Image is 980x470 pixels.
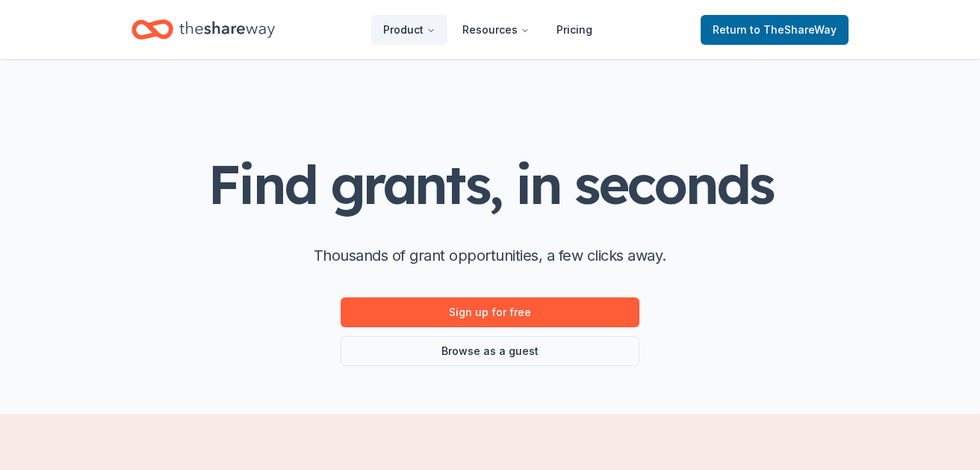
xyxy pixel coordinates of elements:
a: Browse as a guest [341,336,639,366]
p: Thousands of grant opportunities, a few clicks away. [314,244,666,268]
a: Pricing [545,15,604,45]
a: Home [131,12,275,47]
nav: Main [371,12,604,47]
span: to TheShareWay [750,23,837,36]
span: Return [713,21,837,39]
a: Returnto TheShareWay [701,15,849,45]
button: Product [371,15,447,45]
button: Resources [450,15,542,45]
h1: Find grants, in seconds [208,155,772,214]
a: Sign up for free [341,297,639,327]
